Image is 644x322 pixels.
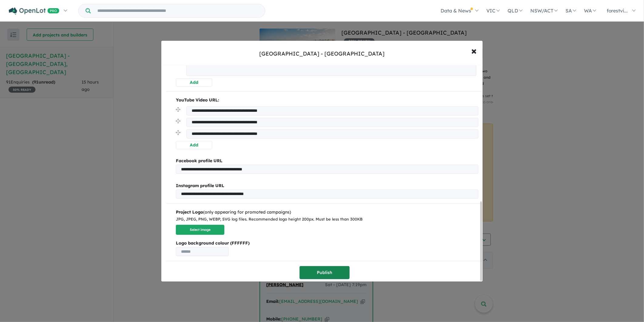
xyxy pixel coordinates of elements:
div: JPG, JPEG, PNG, WEBP, SVG log files. Recommended logo height 200px. Must be less than 300KB [176,216,478,223]
img: Openlot PRO Logo White [9,7,59,15]
b: Facebook profile URL [176,158,223,163]
span: forestvi... [607,8,628,14]
b: Instagram profile URL [176,183,224,188]
img: drag.svg [176,130,180,135]
b: Logo background colour (FFFFFF) [176,240,478,247]
span: × [471,44,477,57]
b: Project Logo [176,209,203,215]
button: Select image [176,225,224,235]
img: drag.svg [176,119,180,123]
button: Add [176,78,212,87]
input: Try estate name, suburb, builder or developer [92,4,264,17]
div: (only appearing for promoted campaigns) [176,209,478,216]
p: YouTube Video URL: [176,97,478,104]
button: Publish [300,266,350,279]
img: drag.svg [176,107,180,112]
button: Add [176,141,212,149]
div: [GEOGRAPHIC_DATA] - [GEOGRAPHIC_DATA] [260,50,385,58]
